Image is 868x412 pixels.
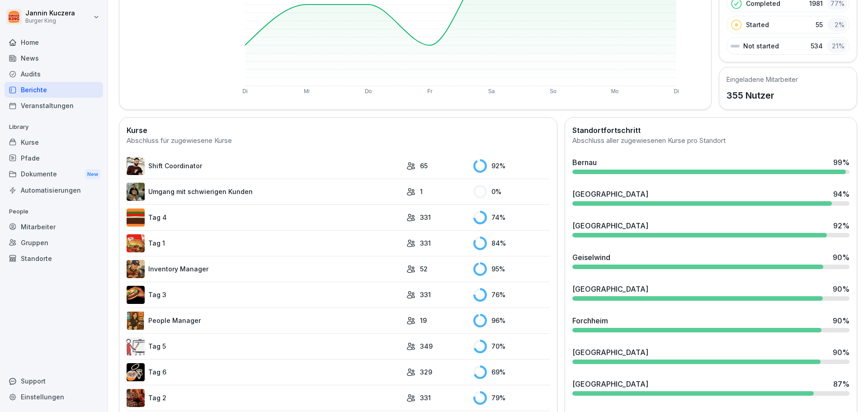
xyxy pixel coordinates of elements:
div: Support [5,373,103,389]
img: vy1vuzxsdwx3e5y1d1ft51l0.png [127,337,145,355]
a: Shift Coordinator [127,157,402,175]
img: kxzo5hlrfunza98hyv09v55a.png [127,234,145,252]
div: Forchheim [572,315,608,326]
p: Started [746,20,769,29]
div: 90 % [833,252,849,263]
a: [GEOGRAPHIC_DATA]92% [569,217,853,241]
a: [GEOGRAPHIC_DATA]87% [569,375,853,399]
div: 90 % [833,347,849,358]
p: 52 [420,264,428,274]
img: hzkj8u8nkg09zk50ub0d0otk.png [127,389,145,407]
a: Audits [5,66,103,82]
div: 96 % [473,314,550,327]
p: 55 [816,20,823,29]
div: Pfade [5,150,103,166]
div: 94 % [833,189,849,199]
a: Gruppen [5,235,103,251]
a: Kurse [5,134,103,150]
text: Mi [304,88,310,95]
text: Mo [611,88,618,95]
div: 21 % [827,39,847,52]
a: Tag 6 [127,363,402,381]
div: Bernau [572,157,597,168]
a: DokumenteNew [5,166,103,183]
p: 355 Nutzer [726,89,798,102]
p: Not started [743,41,779,51]
text: Fr [427,88,432,95]
div: 70 % [473,340,550,353]
a: Mitarbeiter [5,219,103,235]
div: [GEOGRAPHIC_DATA] [572,189,648,199]
text: Di [674,88,679,95]
img: a35kjdk9hf9utqmhbz0ibbvi.png [127,208,145,227]
div: 69 % [473,365,550,379]
img: rvamvowt7cu6mbuhfsogl0h5.png [127,363,145,381]
div: [GEOGRAPHIC_DATA] [572,284,648,294]
div: 76 % [473,288,550,302]
a: Tag 4 [127,208,402,227]
a: Bernau99% [569,153,853,178]
p: 329 [420,367,432,377]
a: Geiselwind90% [569,248,853,273]
div: Geiselwind [572,252,610,263]
a: News [5,50,103,66]
text: So [550,88,557,95]
p: Library [5,120,103,134]
text: Sa [488,88,495,95]
div: 0 % [473,185,550,199]
a: Home [5,34,103,50]
p: People [5,204,103,219]
a: Automatisierungen [5,182,103,198]
div: [GEOGRAPHIC_DATA] [572,220,648,231]
a: Standorte [5,251,103,266]
img: q4kvd0p412g56irxfxn6tm8s.png [127,157,145,175]
div: 92 % [833,220,849,231]
div: 90 % [833,315,849,326]
a: [GEOGRAPHIC_DATA]94% [569,185,853,209]
a: Einstellungen [5,389,103,405]
a: Forchheim90% [569,312,853,336]
p: Burger King [25,18,75,24]
p: 331 [420,238,431,248]
h5: Eingeladene Mitarbeiter [726,75,798,84]
a: People Manager [127,312,402,330]
p: 331 [420,393,431,403]
div: Dokumente [5,166,103,183]
a: Inventory Manager [127,260,402,278]
p: 349 [420,341,433,351]
p: 1 [420,187,423,196]
div: 99 % [833,157,849,168]
img: gsaoaa2rwh4nxchzbsl62xge.png [127,183,145,201]
a: [GEOGRAPHIC_DATA]90% [569,343,853,368]
div: 95 % [473,262,550,276]
p: 331 [420,290,431,299]
div: 74 % [473,211,550,224]
h2: Kurse [127,125,550,136]
text: Di [242,88,247,95]
div: 79 % [473,391,550,405]
p: 65 [420,161,428,170]
a: Veranstaltungen [5,98,103,114]
div: [GEOGRAPHIC_DATA] [572,379,648,389]
div: 84 % [473,237,550,250]
div: Abschluss aller zugewiesenen Kurse pro Standort [572,136,849,146]
div: Abschluss für zugewiesene Kurse [127,136,550,146]
img: xc3x9m9uz5qfs93t7kmvoxs4.png [127,312,145,330]
p: 534 [811,41,823,51]
div: 2 % [827,18,847,31]
a: Umgang mit schwierigen Kunden [127,183,402,201]
a: Tag 5 [127,337,402,355]
div: 90 % [833,284,849,294]
p: Jannin Kuczera [25,9,75,17]
img: o1h5p6rcnzw0lu1jns37xjxx.png [127,260,145,278]
a: Berichte [5,82,103,98]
